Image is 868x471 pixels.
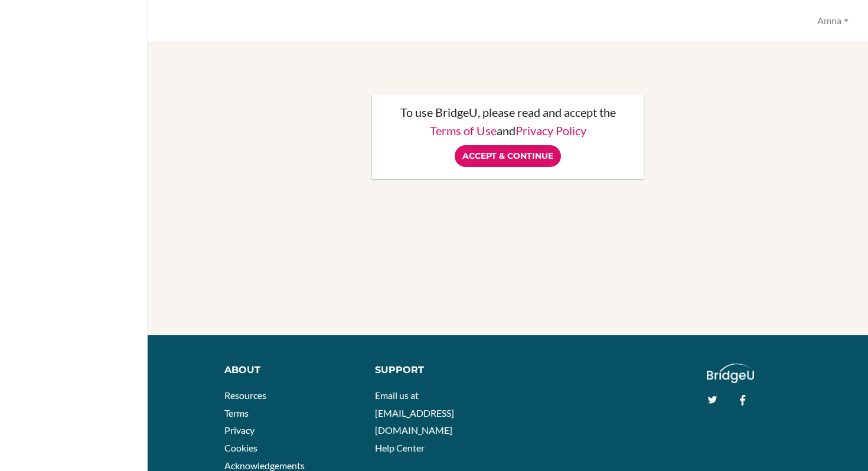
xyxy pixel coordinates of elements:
img: logo_white@2x-f4f0deed5e89b7ecb1c2cc34c3e3d731f90f0f143d5ea2071677605dd97b5244.png [707,364,755,383]
a: Privacy Policy [515,123,586,138]
p: and [384,125,632,136]
a: Terms [224,407,249,418]
a: Help Center [375,442,425,453]
a: Cookies [224,442,257,453]
p: To use BridgeU, please read and accept the [384,106,632,118]
a: Privacy [224,424,254,436]
a: Email us at [EMAIL_ADDRESS][DOMAIN_NAME] [375,390,454,436]
input: Accept & Continue [455,145,561,167]
a: Acknowledgements [224,460,305,471]
div: Support [375,364,499,377]
a: Resources [224,390,266,401]
div: About [224,364,357,377]
a: Terms of Use [430,123,497,138]
button: Amna [812,10,854,32]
